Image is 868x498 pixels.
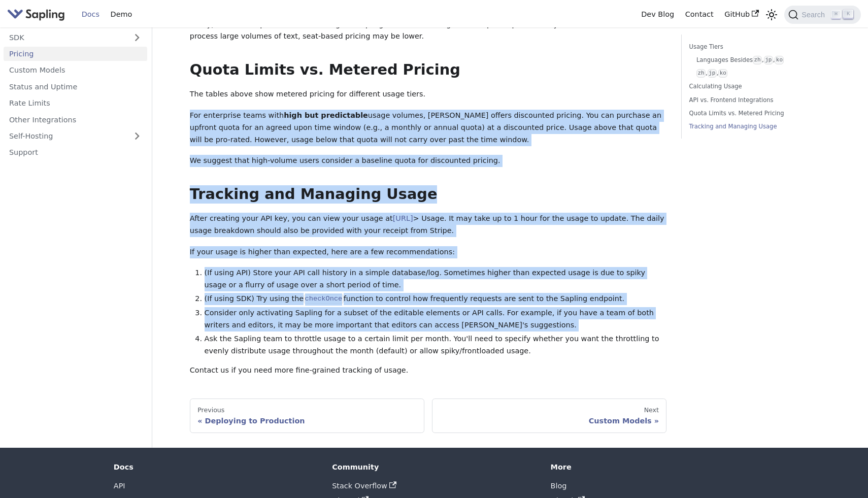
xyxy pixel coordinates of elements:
a: Self-Hosting [4,128,147,143]
p: After creating your API key, you can view your usage at > Usage. It may take up to 1 hour for the... [190,213,667,237]
button: Expand sidebar category 'SDK' [127,30,147,45]
p: If your usage is higher than expected, here are a few recommendations: [190,246,667,258]
a: Dev Blog [636,7,679,22]
a: Usage Tiers [689,42,827,52]
img: Sapling.ai [7,7,65,22]
div: Deploying to Production [197,416,417,425]
h2: Tracking and Managing Usage [190,185,667,204]
a: Calculating Usage [689,82,827,91]
span: Search [798,11,831,19]
p: The tables above show metered pricing for different usage tiers. [190,88,667,101]
p: Contact us if you need more fine-grained tracking of usage. [190,364,667,377]
li: (If using API) Store your API call history in a simple database/log. Sometimes higher than expect... [205,267,667,291]
p: Lastly, there is the price difference. Usage of Sapling via frontend integrations is priced per s... [190,19,667,43]
kbd: ⌘ [831,10,841,19]
h2: Quota Limits vs. Metered Pricing [190,61,667,79]
a: API vs. Frontend Integrations [689,95,827,105]
div: Next [440,406,659,414]
a: Support [4,145,147,160]
a: Rate Limits [4,96,147,111]
p: We suggest that high-volume users consider a baseline quota for discounted pricing. [190,155,667,167]
a: [URL] [393,214,413,222]
code: zh [696,69,706,78]
nav: Docs pages [190,399,667,433]
a: SDK [4,30,127,45]
li: Ask the Sapling team to throttle usage to a certain limit per month. You'll need to specify wheth... [205,333,667,357]
code: ko [718,69,727,78]
a: Demo [105,7,138,22]
li: Consider only activating Sapling for a subset of the editable elements or API calls. For example,... [205,307,667,331]
div: Docs [114,462,318,472]
a: NextCustom Models [432,399,667,433]
a: Blog [551,482,567,490]
kbd: K [843,10,853,19]
a: Tracking and Managing Usage [689,122,827,131]
a: Docs [76,7,105,22]
code: jp [764,56,773,64]
a: checkOnce [304,294,344,303]
a: Contact [680,7,719,22]
a: Status and Uptime [4,79,147,94]
a: API [114,482,125,490]
button: Switch between dark and light mode (currently light mode) [764,7,779,22]
li: (If using SDK) Try using the function to control how frequently requests are sent to the Sapling ... [205,293,667,305]
a: Sapling.ai [7,7,69,22]
div: Previous [197,406,417,414]
div: More [551,462,755,472]
a: Quota Limits vs. Metered Pricing [689,109,827,118]
a: Languages Besideszh,jp,ko [696,55,823,65]
a: Other Integrations [4,112,147,127]
a: Stack Overflow [332,482,396,490]
code: zh [753,56,762,64]
a: GitHub [719,7,764,22]
button: Search (Command+K) [784,6,860,24]
strong: high but predictable [284,111,368,119]
code: jp [708,69,717,78]
a: Pricing [4,46,147,61]
div: Community [332,462,536,472]
div: Custom Models [440,416,659,425]
code: ko [775,56,784,64]
a: PreviousDeploying to Production [190,399,425,433]
code: checkOnce [304,294,344,304]
a: Custom Models [4,63,147,78]
a: zh,jp,ko [696,69,823,78]
p: For enterprise teams with usage volumes, [PERSON_NAME] offers discounted pricing. You can purchas... [190,110,667,146]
